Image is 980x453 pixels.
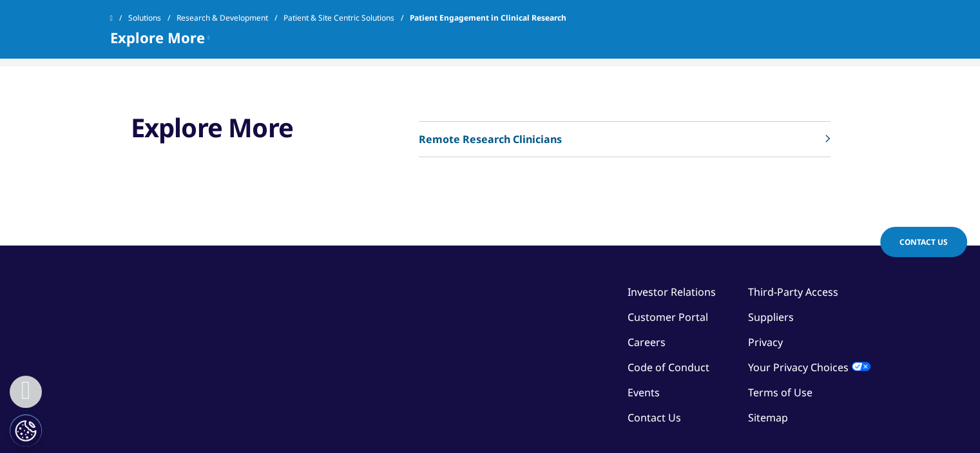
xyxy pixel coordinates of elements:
a: Patient & Site Centric Solutions [283,6,410,30]
a: Privacy [748,335,783,349]
a: Solutions [128,6,177,30]
a: Careers [628,335,666,349]
p: Remote Research Clinicians [419,131,562,147]
a: Code of Conduct [628,360,709,374]
span: Explore More [110,30,205,45]
a: Third-Party Access [748,285,838,299]
a: Sitemap [748,410,788,425]
a: Contact Us [628,410,681,425]
a: Suppliers [748,310,794,324]
span: Patient Engagement in Clinical Research [410,6,566,30]
a: Investor Relations [628,285,716,299]
a: Events [628,385,660,400]
a: Contact Us [880,227,967,257]
button: Cookies Settings [10,414,42,447]
a: Customer Portal [628,310,708,324]
h3: Explore More [131,111,346,144]
span: Contact Us [899,236,948,247]
a: Remote Research Clinicians [419,122,831,157]
a: Research & Development [177,6,283,30]
a: Terms of Use [748,385,812,400]
a: Your Privacy Choices [748,360,870,374]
